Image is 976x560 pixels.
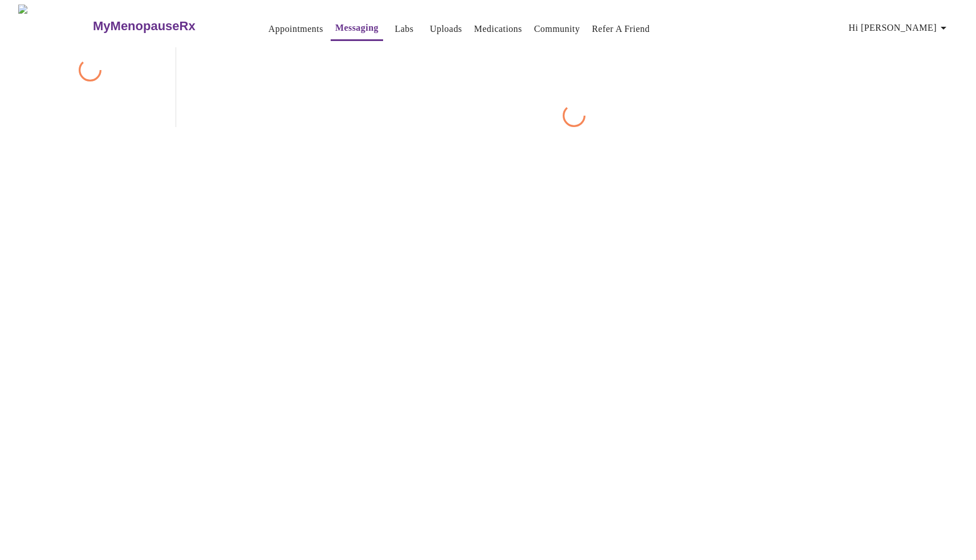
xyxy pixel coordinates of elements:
button: Medications [470,18,527,40]
button: Labs [386,18,422,40]
img: MyMenopauseRx Logo [18,5,92,47]
a: Refer a Friend [592,21,650,37]
a: Community [534,21,580,37]
button: Messaging [331,17,383,41]
h3: MyMenopauseRx [93,19,196,34]
button: Refer a Friend [587,18,654,40]
a: Uploads [430,21,462,37]
button: Hi [PERSON_NAME] [844,17,955,39]
a: Messaging [335,20,379,36]
a: Medications [474,21,522,37]
button: Uploads [425,18,467,40]
span: Hi [PERSON_NAME] [849,20,950,36]
button: Appointments [264,18,328,40]
a: MyMenopauseRx [92,6,241,46]
a: Labs [395,21,414,37]
button: Community [530,18,585,40]
a: Appointments [269,21,323,37]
